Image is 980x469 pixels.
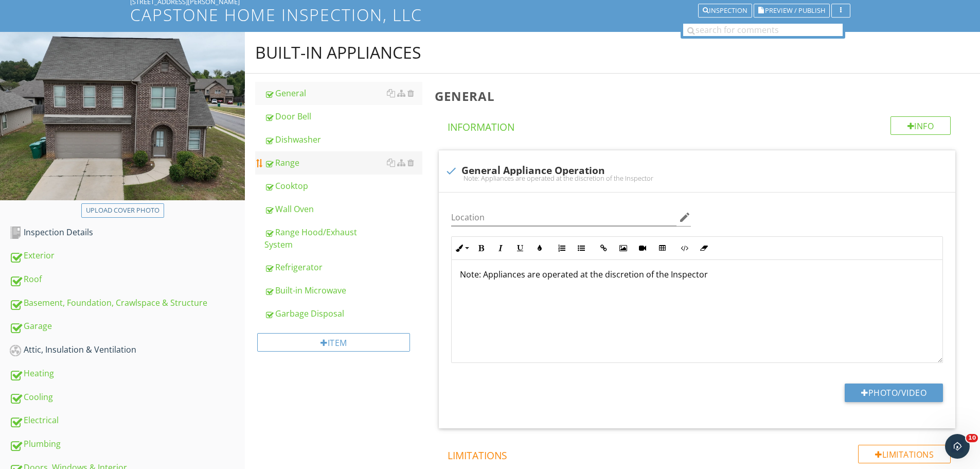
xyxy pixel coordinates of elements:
[448,116,951,134] h4: Information
[966,434,978,442] span: 10
[613,238,633,258] button: Insert Image (Ctrl+P)
[264,110,422,123] div: Door Bell
[264,226,422,251] div: Range Hood/Exhaust System
[9,249,245,263] div: Exterior
[694,238,714,258] button: Clear Formatting
[698,4,752,18] button: Inspection
[9,273,245,286] div: Roof
[264,180,422,192] div: Cooktop
[9,320,245,333] div: Garage
[754,5,830,14] a: Preview / Publish
[452,238,471,258] button: Inline Style
[845,384,943,402] button: Photo/Video
[652,238,672,258] button: Insert Table
[754,4,830,18] button: Preview / Publish
[9,391,245,404] div: Cooling
[264,157,422,169] div: Range
[9,367,245,380] div: Heating
[264,261,422,273] div: Refrigerator
[264,284,422,297] div: Built-in Microwave
[264,307,422,320] div: Garbage Disposal
[679,211,691,223] i: edit
[445,174,949,182] div: Note: Appliances are operated at the discretion of the Inspector
[130,6,850,24] h1: Capstone Home Inspection, LLC
[9,343,245,357] div: Attic, Insulation & Ventilation
[698,5,752,14] a: Inspection
[255,42,421,63] div: Built-in Appliances
[765,7,825,14] span: Preview / Publish
[491,238,510,258] button: Italic (Ctrl+I)
[633,238,652,258] button: Insert Video
[86,205,159,216] div: Upload cover photo
[9,297,245,310] div: Basement, Foundation, Crawlspace & Structure
[530,238,549,258] button: Colors
[451,209,676,226] input: Location
[703,7,747,14] div: Inspection
[510,238,530,258] button: Underline (Ctrl+U)
[264,203,422,215] div: Wall Oven
[264,133,422,146] div: Dishwasher
[471,238,491,258] button: Bold (Ctrl+B)
[683,24,843,36] input: search for comments
[674,238,694,258] button: Code View
[435,89,964,103] h3: General
[594,238,613,258] button: Insert Link (Ctrl+K)
[890,116,951,135] div: Info
[264,87,422,99] div: General
[448,445,951,462] h4: Limitations
[9,414,245,427] div: Electrical
[460,268,934,281] p: Note: Appliances are operated at the discretion of the Inspector
[9,438,245,451] div: Plumbing
[257,333,410,352] div: Item
[552,238,572,258] button: Ordered List
[9,226,245,239] div: Inspection Details
[572,238,591,258] button: Unordered List
[81,203,164,218] button: Upload cover photo
[858,445,951,463] div: Limitations
[945,434,970,459] iframe: Intercom live chat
